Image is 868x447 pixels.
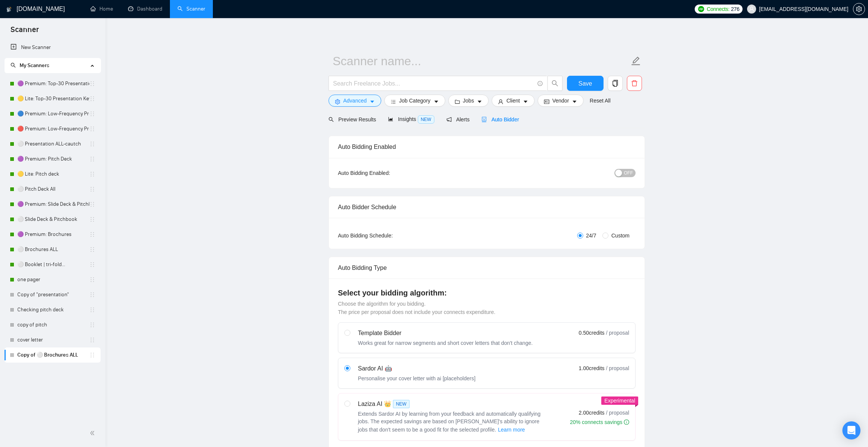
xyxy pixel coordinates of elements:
[89,322,95,328] span: holder
[358,411,541,433] span: Extends Sardor AI by learning from your feedback and automatically qualifying jobs. The expected ...
[89,307,95,313] span: holder
[329,95,381,107] button: settingAdvancedcaret-down
[391,99,396,104] span: bars
[17,152,89,167] a: 🟣 Premium: Pitch Deck
[89,156,95,162] span: holder
[624,169,633,177] span: OFF
[5,106,101,121] li: 🔵 Premium: Low-Frequency Presentations
[388,116,434,122] span: Insights
[707,5,729,13] span: Connects:
[608,80,622,87] span: copy
[333,52,630,70] input: Scanner name...
[570,418,629,426] div: 20% connects savings
[338,169,437,177] div: Auto Bidding Enabled:
[17,272,89,287] a: one pager
[627,76,642,91] button: delete
[17,212,89,227] a: ⚪ Slide Deck & Pitchbook
[338,136,636,158] div: Auto Bidding Enabled
[89,186,95,192] span: holder
[5,272,101,287] li: one pager
[853,6,865,12] a: setting
[446,116,470,122] span: Alerts
[481,116,519,122] span: Auto Bidder
[17,287,89,302] a: Copy of "presentation"
[567,76,604,91] button: Save
[89,277,95,283] span: holder
[17,317,89,332] a: copy of pitch
[338,196,636,218] div: Auto Bidder Schedule
[128,6,162,12] a: dashboardDashboard
[370,99,375,104] span: caret-down
[89,231,95,237] span: holder
[506,96,520,105] span: Client
[17,347,89,363] a: Copy of ⚪ Brochures ALL
[338,301,495,315] span: Choose the algorithm for you bidding. The price per proposal does not include your connects expen...
[434,99,439,104] span: caret-down
[523,99,528,104] span: caret-down
[89,111,95,117] span: holder
[11,63,16,68] span: search
[463,96,474,105] span: Jobs
[343,96,367,105] span: Advanced
[544,99,549,104] span: idcard
[548,80,562,87] span: search
[399,96,430,105] span: Job Category
[5,257,101,272] li: ⚪ Booklet | tri-fold...
[89,292,95,298] span: holder
[89,352,95,358] span: holder
[579,329,604,337] span: 0.50 credits
[329,117,334,122] span: search
[333,79,534,88] input: Search Freelance Jobs...
[590,96,610,105] a: Reset All
[17,182,89,197] a: ⚪ Pitch Deck All
[5,91,101,106] li: 🟡 Lite: Top-30 Presentation Keywords
[17,302,89,317] a: Checking pitch deck
[498,99,503,104] span: user
[5,167,101,182] li: 🟡 Lite: Pitch deck
[89,216,95,222] span: holder
[5,40,101,55] li: New Scanner
[5,332,101,347] li: cover letter
[384,95,445,107] button: barsJob Categorycaret-down
[631,56,641,66] span: edit
[90,6,113,12] a: homeHome
[606,409,629,416] span: / proposal
[89,246,95,253] span: holder
[448,95,489,107] button: folderJobscaret-down
[89,201,95,207] span: holder
[477,99,482,104] span: caret-down
[579,364,604,372] span: 1.00 credits
[89,262,95,268] span: holder
[498,425,526,434] button: Laziza AI NEWExtends Sardor AI by learning from your feedback and automatically qualifying jobs. ...
[17,227,89,242] a: 🟣 Premium: Brochures
[853,6,865,12] span: setting
[5,121,101,136] li: 🔴 Premium: Low-Frequency Presentations
[17,197,89,212] a: 🟣 Premium: Slide Deck & Pitchbook
[547,76,562,91] button: search
[338,288,636,298] h4: Select your bidding algorithm:
[498,426,525,434] span: Learn more
[17,332,89,347] a: cover letter
[338,231,437,240] div: Auto Bidding Schedule:
[5,347,101,363] li: Copy of ⚪ Brochures ALL
[89,126,95,132] span: holder
[606,329,629,337] span: / proposal
[17,91,89,106] a: 🟡 Lite: Top-30 Presentation Keywords
[177,6,205,12] a: searchScanner
[17,167,89,182] a: 🟡 Lite: Pitch deck
[5,182,101,197] li: ⚪ Pitch Deck All
[5,212,101,227] li: ⚪ Slide Deck & Pitchbook
[604,398,635,404] span: Experimental
[538,81,542,86] span: info-circle
[90,429,97,437] span: double-left
[89,171,95,177] span: holder
[17,121,89,136] a: 🔴 Premium: Low-Frequency Presentations
[578,79,592,88] span: Save
[627,80,642,87] span: delete
[11,40,95,55] a: New Scanner
[20,62,49,69] span: My Scanners
[608,76,623,91] button: copy
[608,231,633,240] span: Custom
[17,136,89,152] a: ⚪ Presentation ALL-cautch
[572,99,577,104] span: caret-down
